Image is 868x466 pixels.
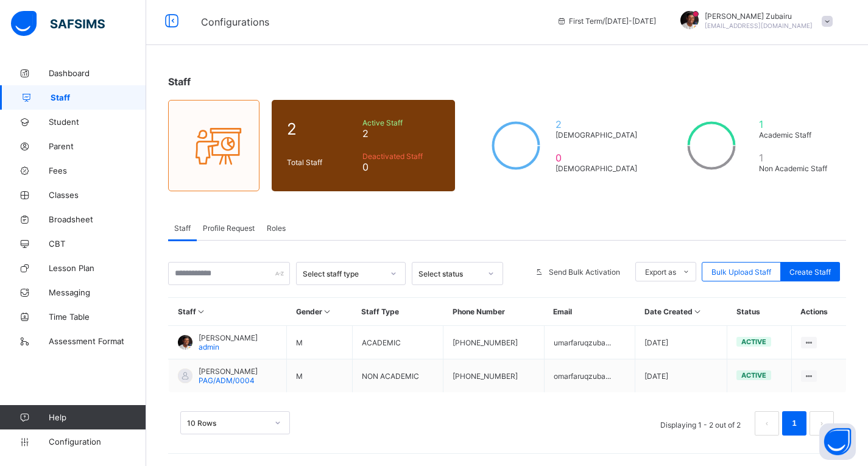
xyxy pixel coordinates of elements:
[199,376,255,385] span: PAG/ADM/0004
[556,152,637,164] span: 0
[810,411,834,436] button: next page
[741,337,766,346] span: active
[635,359,727,393] td: [DATE]
[788,415,800,431] a: 1
[759,152,831,164] span: 1
[49,214,146,224] span: Broadsheet
[544,359,635,393] td: omarfaruqzuba...
[556,118,637,130] span: 2
[789,267,831,277] span: Create Staff
[711,267,771,277] span: Bulk Upload Staff
[49,68,146,78] span: Dashboard
[651,411,750,436] li: Displaying 1 - 2 out of 2
[174,224,191,233] span: Staff
[759,164,831,173] span: Non Academic Staff
[49,312,146,322] span: Time Table
[352,298,443,326] th: Staff Type
[443,326,544,359] td: [PHONE_NUMBER]
[187,418,267,428] div: 10 Rows
[49,288,146,297] span: Messaging
[199,333,258,342] span: [PERSON_NAME]
[287,119,356,138] span: 2
[549,267,620,277] span: Send Bulk Activation
[11,11,105,37] img: safsims
[49,117,146,127] span: Student
[322,307,333,316] i: Sort in Ascending Order
[556,130,637,139] span: [DEMOGRAPHIC_DATA]
[362,152,440,161] span: Deactivated Staff
[49,166,146,175] span: Fees
[203,224,255,233] span: Profile Request
[791,298,846,326] th: Actions
[556,164,637,173] span: [DEMOGRAPHIC_DATA]
[303,269,383,278] div: Select staff type
[49,263,146,273] span: Lesson Plan
[755,411,779,436] button: prev page
[819,423,856,460] button: Open asap
[267,224,286,233] span: Roles
[287,326,353,359] td: M
[287,359,353,393] td: M
[759,130,831,139] span: Academic Staff
[199,367,258,376] span: [PERSON_NAME]
[49,190,146,200] span: Classes
[741,371,766,380] span: active
[49,437,146,447] span: Configuration
[201,16,269,28] span: Configurations
[693,307,703,316] i: Sort in Ascending Order
[362,161,440,173] span: 0
[49,412,146,422] span: Help
[362,118,440,127] span: Active Staff
[284,155,359,170] div: Total Staff
[443,359,544,393] td: [PHONE_NUMBER]
[169,298,287,326] th: Staff
[49,239,146,249] span: CBT
[544,298,635,326] th: Email
[645,267,676,277] span: Export as
[727,298,791,326] th: Status
[196,307,206,316] i: Sort in Ascending Order
[635,298,727,326] th: Date Created
[199,342,219,351] span: admin
[362,127,440,139] span: 2
[287,298,353,326] th: Gender
[168,76,191,88] span: Staff
[810,411,834,436] li: 下一页
[782,411,806,436] li: 1
[635,326,727,359] td: [DATE]
[705,22,813,29] span: [EMAIL_ADDRESS][DOMAIN_NAME]
[49,141,146,151] span: Parent
[352,359,443,393] td: NON ACADEMIC
[668,11,839,31] div: Umar FaruqZubairu
[557,16,656,26] span: session/term information
[49,336,146,346] span: Assessment Format
[51,93,146,102] span: Staff
[352,326,443,359] td: ACADEMIC
[759,118,831,130] span: 1
[705,12,813,21] span: [PERSON_NAME] Zubairu
[443,298,544,326] th: Phone Number
[544,326,635,359] td: umarfaruqzuba...
[418,269,481,278] div: Select status
[755,411,779,436] li: 上一页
